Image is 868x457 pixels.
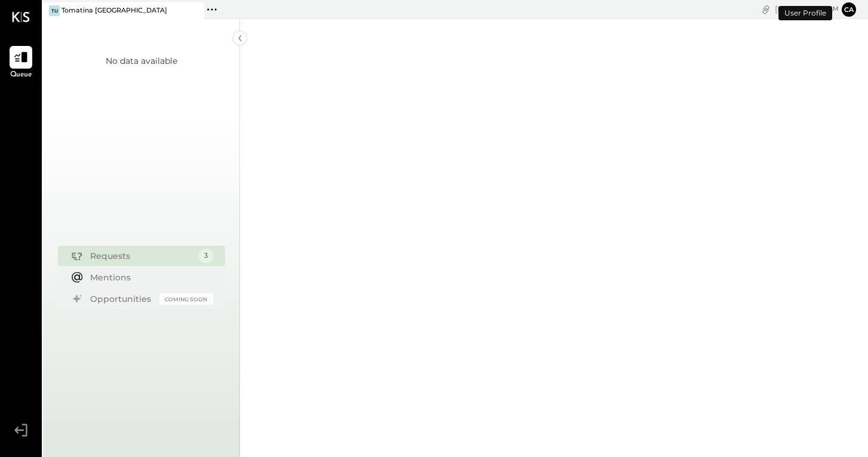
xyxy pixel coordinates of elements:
button: Ca [842,2,856,17]
div: Opportunities [90,293,153,305]
div: [DATE] [775,4,839,15]
div: 3 [199,249,213,263]
span: am [829,5,839,13]
a: Queue [1,46,41,81]
div: Tomatina [GEOGRAPHIC_DATA] [61,6,167,16]
div: copy link [760,3,772,16]
div: TU [49,5,60,16]
span: 11 : 52 [803,4,827,15]
div: User Profile [778,6,832,20]
div: Coming Soon [159,294,213,305]
div: No data available [106,55,177,67]
div: Mentions [90,271,207,283]
div: Requests [90,250,193,262]
span: Queue [10,70,32,81]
